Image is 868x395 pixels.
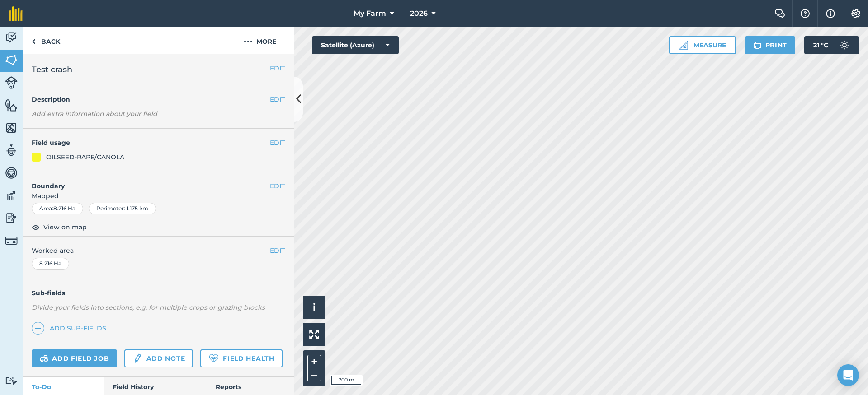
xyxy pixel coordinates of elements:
[410,8,428,19] span: 2026
[124,349,193,367] a: Add note
[270,181,285,191] button: EDIT
[850,9,861,18] img: A cog icon
[32,246,285,256] span: Worked area
[32,303,265,311] em: Divide your fields into sections, e.g. for multiple crops or grazing blocks
[32,258,69,270] div: 8.216 Ha
[826,8,835,19] img: svg+xml;base64,PHN2ZyB4bWxucz0iaHR0cDovL3d3dy53My5vcmcvMjAwMC9zdmciIHdpZHRoPSIxNyIgaGVpZ2h0PSIxNy...
[32,222,87,232] button: View on map
[40,353,48,364] img: svg+xml;base64,PD94bWwgdmVyc2lvbj0iMS4wIiBlbmNvZGluZz0idXRmLTgiPz4KPCEtLSBHZW5lcmF0b3I6IEFkb2JlIE...
[5,234,18,247] img: svg+xml;base64,PD94bWwgdmVyc2lvbj0iMS4wIiBlbmNvZGluZz0idXRmLTgiPz4KPCEtLSBHZW5lcmF0b3I6IEFkb2JlIE...
[32,110,157,118] em: Add extra information about your field
[679,41,688,50] img: Ruler icon
[5,53,18,67] img: svg+xml;base64,PHN2ZyB4bWxucz0iaHR0cDovL3d3dy53My5vcmcvMjAwMC9zdmciIHdpZHRoPSI1NiIgaGVpZ2h0PSI2MC...
[5,31,18,44] img: svg+xml;base64,PD94bWwgdmVyc2lvbj0iMS4wIiBlbmNvZGluZz0idXRmLTgiPz4KPCEtLSBHZW5lcmF0b3I6IEFkb2JlIE...
[226,27,294,54] button: More
[244,36,253,47] img: svg+xml;base64,PHN2ZyB4bWxucz0iaHR0cDovL3d3dy53My5vcmcvMjAwMC9zdmciIHdpZHRoPSIyMCIgaGVpZ2h0PSIyNC...
[43,222,87,232] span: View on map
[35,323,41,334] img: svg+xml;base64,PHN2ZyB4bWxucz0iaHR0cDovL3d3dy53My5vcmcvMjAwMC9zdmciIHdpZHRoPSIxNCIgaGVpZ2h0PSIyNC...
[5,76,18,89] img: svg+xml;base64,PD94bWwgdmVyc2lvbj0iMS4wIiBlbmNvZGluZz0idXRmLTgiPz4KPCEtLSBHZW5lcmF0b3I6IEFkb2JlIE...
[32,63,72,76] span: Test crash
[23,27,69,54] a: Back
[753,40,762,51] img: svg+xml;base64,PHN2ZyB4bWxucz0iaHR0cDovL3d3dy53My5vcmcvMjAwMC9zdmciIHdpZHRoPSIxOSIgaGVpZ2h0PSIyNC...
[23,191,294,201] span: Mapped
[270,138,285,148] button: EDIT
[132,353,142,364] img: svg+xml;base64,PD94bWwgdmVyc2lvbj0iMS4wIiBlbmNvZGluZz0idXRmLTgiPz4KPCEtLSBHZW5lcmF0b3I6IEFkb2JlIE...
[5,98,18,112] img: svg+xml;base64,PHN2ZyB4bWxucz0iaHR0cDovL3d3dy53My5vcmcvMjAwMC9zdmciIHdpZHRoPSI1NiIgaGVpZ2h0PSI2MC...
[9,6,23,21] img: fieldmargin Logo
[745,36,796,54] button: Print
[5,376,18,385] img: svg+xml;base64,PD94bWwgdmVyc2lvbj0iMS4wIiBlbmNvZGluZz0idXRmLTgiPz4KPCEtLSBHZW5lcmF0b3I6IEFkb2JlIE...
[309,330,319,339] img: Four arrows, one pointing top left, one top right, one bottom right and the last bottom left
[800,9,811,18] img: A question mark icon
[5,121,18,135] img: svg+xml;base64,PHN2ZyB4bWxucz0iaHR0cDovL3d3dy53My5vcmcvMjAwMC9zdmciIHdpZHRoPSI1NiIgaGVpZ2h0PSI2MC...
[32,36,36,47] img: svg+xml;base64,PHN2ZyB4bWxucz0iaHR0cDovL3d3dy53My5vcmcvMjAwMC9zdmciIHdpZHRoPSI5IiBoZWlnaHQ9IjI0Ii...
[270,63,285,73] button: EDIT
[813,36,828,54] span: 21 ° C
[270,246,285,256] button: EDIT
[313,302,316,313] span: i
[270,94,285,104] button: EDIT
[200,349,282,367] a: Field Health
[32,138,270,148] h4: Field usage
[5,189,18,202] img: svg+xml;base64,PD94bWwgdmVyc2lvbj0iMS4wIiBlbmNvZGluZz0idXRmLTgiPz4KPCEtLSBHZW5lcmF0b3I6IEFkb2JlIE...
[835,36,854,54] img: svg+xml;base64,PD94bWwgdmVyc2lvbj0iMS4wIiBlbmNvZGluZz0idXRmLTgiPz4KPCEtLSBHZW5lcmF0b3I6IEFkb2JlIE...
[5,166,18,180] img: svg+xml;base64,PD94bWwgdmVyc2lvbj0iMS4wIiBlbmNvZGluZz0idXRmLTgiPz4KPCEtLSBHZW5lcmF0b3I6IEFkb2JlIE...
[23,172,270,191] h4: Boundary
[307,368,321,381] button: –
[32,222,40,232] img: svg+xml;base64,PHN2ZyB4bWxucz0iaHR0cDovL3d3dy53My5vcmcvMjAwMC9zdmciIHdpZHRoPSIxOCIgaGVpZ2h0PSIyNC...
[669,36,736,54] button: Measure
[23,288,294,298] h4: Sub-fields
[32,94,285,104] h4: Description
[32,203,83,214] div: Area : 8.216 Ha
[774,9,785,18] img: Two speech bubbles overlapping with the left bubble in the forefront
[303,296,325,319] button: i
[32,322,110,335] a: Add sub-fields
[5,144,18,157] img: svg+xml;base64,PD94bWwgdmVyc2lvbj0iMS4wIiBlbmNvZGluZz0idXRmLTgiPz4KPCEtLSBHZW5lcmF0b3I6IEFkb2JlIE...
[89,203,156,214] div: Perimeter : 1.175 km
[46,152,124,162] div: OILSEED-RAPE/CANOLA
[804,36,859,54] button: 21 °C
[837,364,859,386] div: Open Intercom Messenger
[307,355,321,368] button: +
[354,8,386,19] span: My Farm
[5,211,18,225] img: svg+xml;base64,PD94bWwgdmVyc2lvbj0iMS4wIiBlbmNvZGluZz0idXRmLTgiPz4KPCEtLSBHZW5lcmF0b3I6IEFkb2JlIE...
[32,349,117,367] a: Add field job
[312,36,399,54] button: Satellite (Azure)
